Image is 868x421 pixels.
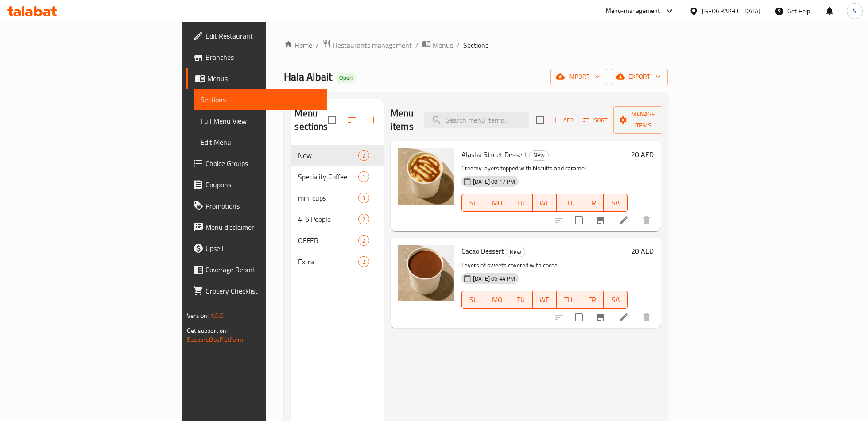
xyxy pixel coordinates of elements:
div: Menu-management [606,6,660,16]
a: Upsell [186,238,327,259]
span: Sort [583,115,608,125]
span: TU [513,294,529,306]
img: Cacao Dessert [398,245,454,301]
span: 1 [359,173,369,181]
a: Branches [186,46,327,68]
span: 4-6 People [298,214,358,224]
a: Grocery Checklist [186,280,327,301]
span: Speciality Coffee [298,171,358,182]
span: export [618,71,661,82]
button: TU [509,291,533,309]
span: mini cups [298,193,358,203]
div: OFFER2 [291,230,384,251]
button: WE [533,291,556,309]
span: OFFER [298,235,358,246]
a: Menus [186,68,327,89]
nav: Menu sections [291,141,384,276]
button: TH [557,194,580,212]
span: Grocery Checklist [205,286,320,296]
button: Sort [581,113,610,127]
a: Restaurants management [322,39,412,51]
span: Add item [549,113,577,127]
span: Sections [463,40,488,50]
button: Branch-specific-item [590,210,611,231]
span: TH [560,197,577,209]
a: Edit Menu [194,131,327,153]
span: S [853,6,856,16]
button: delete [636,210,657,231]
li: / [415,40,418,50]
button: Branch-specific-item [590,307,611,328]
p: Layers of sweets covered with cocoa [461,260,628,271]
span: 3 [359,194,369,202]
div: items [358,150,369,161]
img: Alasha Street Dessert [398,148,454,205]
p: Creamy layers topped with biscuits and caramel [461,163,628,174]
span: New [530,150,548,160]
span: Menus [207,73,320,84]
span: Get support on: [187,325,228,336]
button: Add [549,113,577,127]
span: FR [584,294,600,306]
span: SA [607,197,624,209]
span: [DATE] 08:17 PM [469,178,519,186]
span: Menus [433,40,453,50]
div: 4-6 People2 [291,209,384,230]
span: [DATE] 06:44 PM [469,274,519,283]
a: Edit menu item [618,312,629,323]
h2: Menu items [391,107,414,133]
span: Upsell [205,243,320,254]
span: SU [465,197,482,209]
span: New [298,150,358,161]
span: Restaurants management [333,40,412,50]
span: 2 [359,258,369,266]
button: SA [604,291,627,309]
button: SA [604,194,627,212]
span: Extra [298,256,358,267]
span: Menu disclaimer [205,222,320,232]
span: FR [584,197,600,209]
button: import [550,69,607,85]
span: WE [536,294,553,306]
span: MO [489,197,505,209]
span: 1.0.0 [210,310,224,321]
h6: 20 AED [631,148,654,161]
span: Sort items [577,113,613,127]
span: Cacao Dessert [461,244,504,258]
span: New [506,247,525,257]
a: Edit menu item [618,215,629,226]
button: FR [580,194,604,212]
span: Full Menu View [201,116,320,126]
span: TH [560,294,577,306]
span: Select to update [570,211,588,230]
span: import [558,71,600,82]
span: Select section [531,111,549,129]
span: Select to update [570,308,588,327]
span: Coverage Report [205,264,320,275]
a: Full Menu View [194,110,327,131]
button: SU [461,291,485,309]
span: TU [513,197,529,209]
span: Branches [205,52,320,62]
span: Promotions [205,201,320,211]
span: Edit Menu [201,137,320,147]
span: SU [465,294,482,306]
span: MO [489,294,505,306]
a: Choice Groups [186,153,327,174]
div: Extra2 [291,251,384,272]
span: Open [336,74,356,81]
button: MO [485,194,509,212]
span: Alasha Street Dessert [461,148,527,161]
div: New [529,150,549,161]
span: SA [607,294,624,306]
button: WE [533,194,556,212]
a: Menus [422,39,453,51]
a: Coverage Report [186,259,327,280]
a: Sections [194,89,327,110]
button: Manage items [613,106,673,134]
div: New2 [291,145,384,166]
input: search [424,112,529,128]
button: export [611,69,668,85]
